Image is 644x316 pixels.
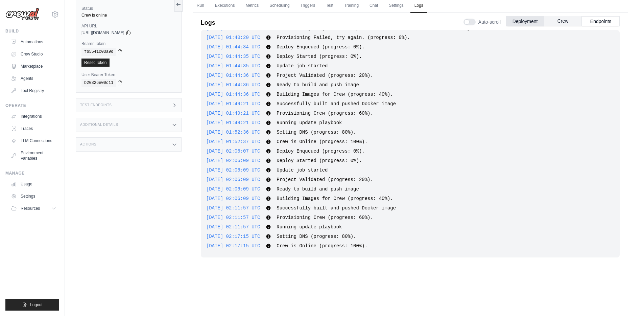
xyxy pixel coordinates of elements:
[8,148,59,164] a: Environment Variables
[277,92,393,97] span: Building Images for Crew (progress: 40%).
[8,123,59,134] a: Traces
[277,205,396,211] span: Successfully built and pushed Docker image
[81,13,176,18] div: Crew is online
[81,6,176,11] label: Status
[206,63,260,69] span: [DATE] 01:44:35 UTC
[506,16,544,26] button: Deployment
[30,302,43,308] span: Logout
[277,224,342,230] span: Running update playbook
[277,234,356,239] span: Setting DNS (progress: 80%).
[277,101,396,107] span: Successfully built and pushed Docker image
[206,205,260,211] span: [DATE] 02:11:57 UTC
[544,16,582,26] button: Crew
[206,130,260,135] span: [DATE] 01:52:36 UTC
[277,120,342,126] span: Running update playbook
[81,30,124,36] span: [URL][DOMAIN_NAME]
[8,135,59,146] a: LLM Connections
[81,79,116,87] code: b20326e00c11
[206,149,260,154] span: [DATE] 02:06:07 UTC
[277,35,410,40] span: Provisioning Failed, try again. (progress: 0%).
[277,196,393,201] span: Building Images for Crew (progress: 40%).
[206,234,260,239] span: [DATE] 02:17:15 UTC
[206,35,260,40] span: [DATE] 01:40:20 UTC
[80,103,112,107] h3: Test Endpoints
[206,111,260,116] span: [DATE] 01:49:21 UTC
[206,215,260,220] span: [DATE] 02:11:57 UTC
[206,82,260,88] span: [DATE] 01:44:36 UTC
[206,92,260,97] span: [DATE] 01:44:36 UTC
[206,177,260,182] span: [DATE] 02:06:09 UTC
[5,171,59,176] div: Manage
[201,18,215,27] p: Logs
[5,103,59,108] div: Operate
[5,8,39,21] img: Logo
[277,149,364,154] span: Deploy Enqueued (progress: 0%).
[8,85,59,96] a: Tool Registry
[277,44,364,50] span: Deploy Enqueued (progress: 0%).
[277,63,328,69] span: Update job started
[206,101,260,107] span: [DATE] 01:49:21 UTC
[582,16,620,26] button: Endpoints
[478,19,501,25] span: Auto-scroll
[277,54,362,59] span: Deploy Started (progress: 0%).
[206,120,260,126] span: [DATE] 01:49:21 UTC
[277,139,367,144] span: Crew is Online (progress: 100%).
[8,111,59,122] a: Integrations
[8,203,59,214] button: Resources
[81,48,116,56] code: fb5541c03a9d
[8,61,59,72] a: Marketplace
[277,215,373,220] span: Provisioning Crew (progress: 60%).
[81,59,110,67] a: Reset Token
[8,179,59,189] a: Usage
[206,158,260,163] span: [DATE] 02:06:09 UTC
[8,37,59,47] a: Automations
[80,123,118,127] h3: Additional Details
[206,54,260,59] span: [DATE] 01:44:35 UTC
[81,41,176,46] label: Bearer Token
[206,196,260,201] span: [DATE] 02:06:09 UTC
[206,243,260,249] span: [DATE] 02:17:15 UTC
[5,28,59,34] div: Build
[81,72,176,77] label: User Bearer Token
[277,177,373,182] span: Project Validated (progress: 20%).
[277,186,359,192] span: Ready to build and push image
[277,82,359,88] span: Ready to build and push image
[277,111,373,116] span: Provisioning Crew (progress: 60%).
[277,73,373,78] span: Project Validated (progress: 20%).
[8,73,59,84] a: Agents
[80,142,96,146] h3: Actions
[206,224,260,230] span: [DATE] 02:11:57 UTC
[277,167,328,173] span: Update job started
[277,158,362,163] span: Deploy Started (progress: 0%).
[206,186,260,192] span: [DATE] 02:06:09 UTC
[81,23,176,29] label: API URL
[21,206,40,211] span: Resources
[277,243,367,249] span: Crew is Online (progress: 100%).
[206,139,260,144] span: [DATE] 01:52:37 UTC
[8,191,59,202] a: Settings
[277,130,356,135] span: Setting DNS (progress: 80%).
[206,73,260,78] span: [DATE] 01:44:36 UTC
[206,167,260,173] span: [DATE] 02:06:09 UTC
[8,49,59,60] a: Crew Studio
[206,44,260,50] span: [DATE] 01:44:34 UTC
[5,299,59,311] button: Logout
